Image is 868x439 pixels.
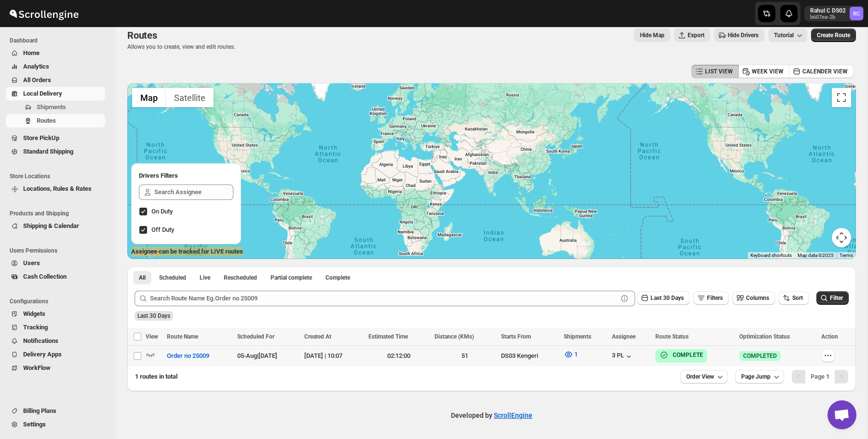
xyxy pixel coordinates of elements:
span: Live [200,274,210,282]
button: 1 [558,347,583,362]
span: Tracking [23,324,48,331]
p: Allows you to create, view and edit routes. [127,43,235,51]
span: Configurations [10,297,109,305]
button: WorkFlow [6,361,105,375]
span: Complete [325,274,350,282]
span: Partial complete [271,274,312,282]
button: Billing Plans [6,404,105,418]
button: All routes [133,271,151,284]
input: Search Assignee [154,184,233,200]
span: All Orders [23,76,51,84]
div: 02:12:00 [368,351,429,361]
span: Distance (KMs) [434,333,474,340]
button: Delivery Apps [6,348,105,361]
span: Standard Shipping [23,148,73,155]
button: Tracking [6,321,105,334]
span: 1 [574,351,578,358]
span: Settings [23,421,46,428]
button: CALENDER VIEW [789,65,854,78]
span: Shipments [37,103,66,111]
span: Dashboard [10,37,109,44]
span: Order View [686,373,714,381]
span: Last 30 Days [137,312,170,319]
button: Order View [680,370,728,383]
button: Shipments [6,100,105,114]
button: User menu [804,6,864,21]
span: LIST VIEW [705,68,733,75]
p: Rahul C DS02 [810,7,846,14]
span: Created At [304,333,331,340]
span: Order no 25009 [167,351,209,361]
span: Starts From [501,333,531,340]
button: Show street map [132,88,166,107]
span: Rahul C DS02 [850,7,863,20]
span: View [146,333,158,340]
text: RC [853,11,860,17]
span: Export [688,31,705,39]
button: Last 30 Days [637,291,690,305]
span: On Duty [151,208,173,215]
span: Page Jump [741,373,771,381]
span: Tutorial [774,32,794,39]
span: Hide Drivers [728,31,759,39]
button: Keyboard shortcuts [750,252,792,259]
button: Cash Collection [6,270,105,283]
a: Open chat [827,400,856,429]
p: Developed by [451,411,532,420]
span: Shipments [564,333,591,340]
button: Home [6,46,105,60]
button: Filter [816,291,849,305]
span: Routes [127,29,157,41]
span: Scheduled For [237,333,274,340]
span: Locations, Rules & Rates [23,185,92,192]
span: WEEK VIEW [752,68,784,75]
span: Filter [830,295,843,301]
button: Map camera controls [832,228,851,247]
span: All [139,274,146,282]
button: Analytics [6,60,105,73]
label: Assignee can be tracked for LIVE routes [131,247,243,256]
button: Map action label [634,28,670,42]
span: Estimated Time [368,333,408,340]
span: Map data ©2025 [798,253,834,258]
span: Local Delivery [23,90,62,97]
span: Off Duty [151,226,174,233]
span: Home [23,49,40,57]
button: Settings [6,418,105,431]
button: Page Jump [735,370,784,383]
span: Products and Shipping [10,210,109,217]
span: CALENDER VIEW [802,68,848,75]
span: Route Status [655,333,689,340]
img: ScrollEngine [8,1,80,26]
button: Tutorial [768,28,807,42]
span: Scheduled [159,274,186,282]
button: Users [6,256,105,270]
button: WEEK VIEW [738,65,789,78]
button: LIST VIEW [692,65,739,78]
b: COMPLETE [673,352,703,358]
button: Show satellite imagery [166,88,214,107]
button: Columns [732,291,775,305]
span: Optimization Status [739,333,790,340]
button: Export [674,28,710,42]
button: 3 PL [612,352,634,361]
button: Routes [6,114,105,127]
button: Hide Drivers [714,28,764,42]
span: Users Permissions [10,247,109,255]
span: Assignee [612,333,636,340]
button: Create Route [811,28,856,42]
button: Shipping & Calendar [6,219,105,233]
span: 1 routes in total [135,373,177,380]
span: Notifications [23,337,58,344]
span: Action [821,333,838,340]
a: Open this area in Google Maps (opens a new window) [130,246,162,259]
span: Page [811,373,829,380]
span: Filters [707,295,723,301]
div: [DATE] | 10:07 [304,351,363,361]
button: Notifications [6,334,105,348]
span: Users [23,259,40,267]
span: Sort [792,295,803,301]
span: Analytics [23,63,49,70]
a: Terms [840,253,853,258]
